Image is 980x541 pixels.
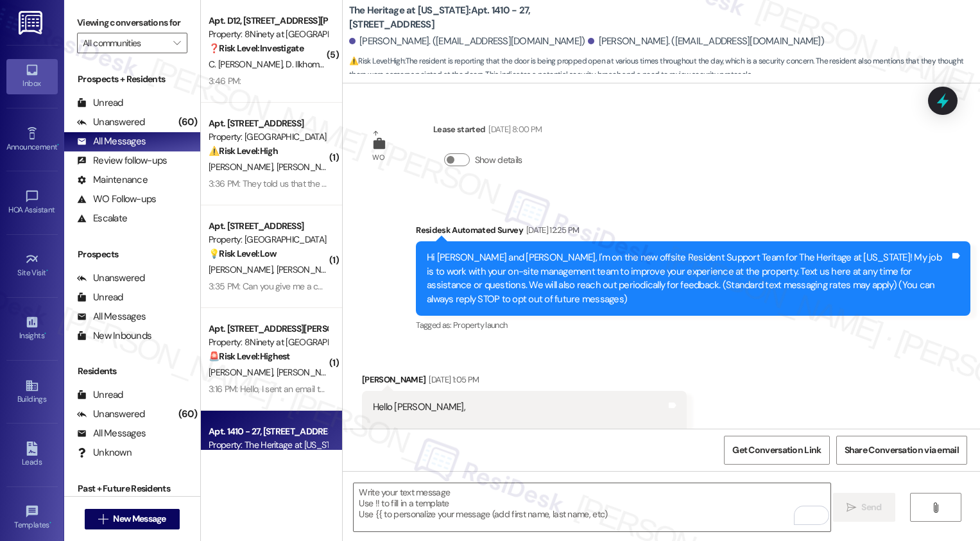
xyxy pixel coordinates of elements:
span: [PERSON_NAME] [276,264,340,275]
button: New Message [85,509,180,529]
div: 3:46 PM: [209,75,241,87]
div: 3:16 PM: Hello, I sent an email to [PERSON_NAME] previously to inform that we will not be signing... [209,383,796,395]
div: Unread [77,291,123,304]
i:  [98,514,108,524]
div: Residents [64,365,200,378]
div: Review follow-ups [77,154,167,167]
div: Apt. D12, [STREET_ADDRESS][PERSON_NAME] [209,14,327,28]
a: Insights • [6,311,58,346]
img: ResiDesk Logo [19,11,45,35]
span: New Message [113,512,166,526]
i:  [931,502,940,513]
a: Templates • [6,501,58,535]
div: 3:35 PM: Can you give me a call at [PHONE_NUMBER] please [209,280,434,292]
span: [PERSON_NAME] [276,366,344,378]
div: Property: The Heritage at [US_STATE] [209,438,327,452]
button: Get Conversation Link [724,436,829,465]
div: Unanswered [77,116,145,129]
span: C. [PERSON_NAME] [209,58,286,70]
div: Property: [GEOGRAPHIC_DATA] [209,233,327,246]
div: 3:36 PM: They told us that the issue was resolved and it has not been resolved. It's actually wor... [209,178,898,189]
div: All Messages [77,310,146,323]
div: New Inbounds [77,329,151,343]
div: Hi [PERSON_NAME] and [PERSON_NAME], I'm on the new offsite Resident Support Team for The Heritage... [427,251,950,306]
input: All communities [83,33,167,53]
div: WO Follow-ups [77,193,156,206]
div: [DATE] 1:05 PM [426,373,479,386]
div: Apt. [STREET_ADDRESS] [209,117,327,130]
strong: 💡 Risk Level: Low [209,248,277,259]
div: Lease started [433,123,542,141]
div: Unanswered [77,271,145,285]
label: Show details [475,153,522,167]
i:  [847,502,856,513]
button: Send [833,493,895,522]
div: Maintenance [77,173,148,187]
div: [DATE] 12:25 PM [523,223,579,237]
div: Unknown [77,446,132,459]
div: Prospects [64,248,200,261]
div: Prospects + Residents [64,73,200,86]
span: [PERSON_NAME] [209,161,277,173]
span: Property launch [453,320,507,331]
div: Apt. [STREET_ADDRESS] [209,219,327,233]
div: [PERSON_NAME] [362,373,687,391]
span: • [46,266,48,275]
span: [PERSON_NAME] [209,264,277,275]
strong: ⚠️ Risk Level: High [209,145,278,157]
a: Site Visit • [6,248,58,283]
span: • [49,519,51,528]
div: Unread [77,388,123,402]
a: HOA Assistant [6,185,58,220]
button: Share Conversation via email [836,436,967,465]
div: (60) [175,404,200,424]
span: Share Conversation via email [845,443,959,457]
i:  [173,38,180,48]
span: : The resident is reporting that the door is being propped open at various times throughout the d... [349,55,980,82]
div: [DATE] 8:00 PM [485,123,542,136]
div: Escalate [77,212,127,225]
b: The Heritage at [US_STATE]: Apt. 1410 - 27, [STREET_ADDRESS] [349,4,606,31]
span: • [44,329,46,338]
strong: 🚨 Risk Level: Highest [209,350,290,362]
div: Hello [PERSON_NAME], Welcome to the Heritage. At present I feel a pressing, ever-goingre23qq [373,400,666,442]
div: Unread [77,96,123,110]
div: Apt. 1410 - 27, [STREET_ADDRESS] [209,425,327,438]
span: • [57,141,59,150]
span: Send [861,501,881,514]
a: Leads [6,438,58,472]
div: Property: 8Ninety at [GEOGRAPHIC_DATA] [209,28,327,41]
label: Viewing conversations for [77,13,187,33]
span: Get Conversation Link [732,443,821,457]
strong: ⚠️ Risk Level: High [349,56,404,66]
span: [PERSON_NAME] [276,161,340,173]
div: Property: [GEOGRAPHIC_DATA] [209,130,327,144]
div: All Messages [77,135,146,148]
div: WO [372,151,384,164]
div: All Messages [77,427,146,440]
div: Past + Future Residents [64,482,200,495]
span: [PERSON_NAME] [209,366,277,378]
div: (60) [175,112,200,132]
span: D. Ilkhomov [286,58,327,70]
textarea: To enrich screen reader interactions, please activate Accessibility in Grammarly extension settings [354,483,830,531]
div: Apt. [STREET_ADDRESS][PERSON_NAME] [209,322,327,336]
div: [PERSON_NAME]. ([EMAIL_ADDRESS][DOMAIN_NAME]) [588,35,824,48]
div: Unanswered [77,408,145,421]
div: [PERSON_NAME]. ([EMAIL_ADDRESS][DOMAIN_NAME]) [349,35,585,48]
a: Buildings [6,375,58,409]
div: Property: 8Ninety at [GEOGRAPHIC_DATA] [209,336,327,349]
a: Inbox [6,59,58,94]
div: Residesk Automated Survey [416,223,970,241]
strong: ❓ Risk Level: Investigate [209,42,304,54]
div: Tagged as: [416,316,970,334]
